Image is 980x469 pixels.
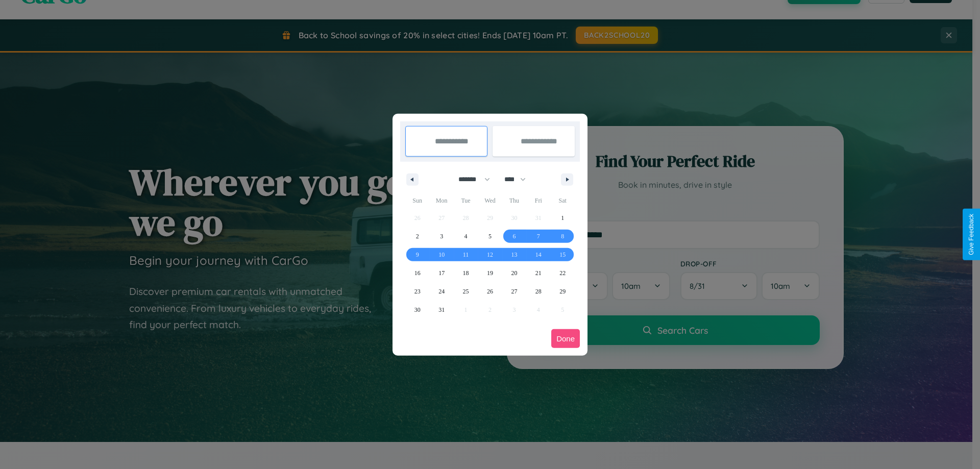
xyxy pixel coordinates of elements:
[559,245,566,264] span: 15
[526,264,550,282] button: 21
[968,214,975,255] div: Give Feedback
[488,227,492,245] span: 5
[551,192,575,209] span: Sat
[561,227,564,245] span: 8
[535,282,542,301] span: 28
[478,282,502,301] button: 26
[429,282,453,301] button: 24
[478,227,502,245] button: 5
[526,245,550,264] button: 14
[464,227,468,245] span: 4
[535,264,542,282] span: 21
[429,192,453,209] span: Mon
[405,301,429,319] button: 30
[511,264,517,282] span: 20
[429,264,453,282] button: 17
[502,192,526,209] span: Thu
[526,282,550,301] button: 28
[405,192,429,209] span: Sun
[487,264,493,282] span: 19
[438,245,445,264] span: 10
[487,282,493,301] span: 26
[429,227,453,245] button: 3
[454,264,478,282] button: 18
[551,227,575,245] button: 8
[463,245,469,264] span: 11
[405,264,429,282] button: 16
[487,245,493,264] span: 12
[559,264,566,282] span: 22
[526,192,550,209] span: Fri
[414,264,421,282] span: 16
[438,264,445,282] span: 17
[512,227,516,245] span: 6
[414,282,421,301] span: 23
[429,245,453,264] button: 10
[440,227,443,245] span: 3
[551,264,575,282] button: 22
[537,227,540,245] span: 7
[551,245,575,264] button: 15
[405,282,429,301] button: 23
[478,192,502,209] span: Wed
[559,282,566,301] span: 29
[502,264,526,282] button: 20
[551,282,575,301] button: 29
[405,245,429,264] button: 9
[526,227,550,245] button: 7
[416,227,419,245] span: 2
[463,264,469,282] span: 18
[551,329,580,348] button: Done
[454,227,478,245] button: 4
[502,282,526,301] button: 27
[561,209,564,227] span: 1
[414,301,421,319] span: 30
[535,245,542,264] span: 14
[429,301,453,319] button: 31
[405,227,429,245] button: 2
[438,282,445,301] span: 24
[502,245,526,264] button: 13
[463,282,469,301] span: 25
[454,245,478,264] button: 11
[454,192,478,209] span: Tue
[551,209,575,227] button: 1
[478,264,502,282] button: 19
[511,245,517,264] span: 13
[511,282,517,301] span: 27
[454,282,478,301] button: 25
[416,245,419,264] span: 9
[478,245,502,264] button: 12
[438,301,445,319] span: 31
[502,227,526,245] button: 6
